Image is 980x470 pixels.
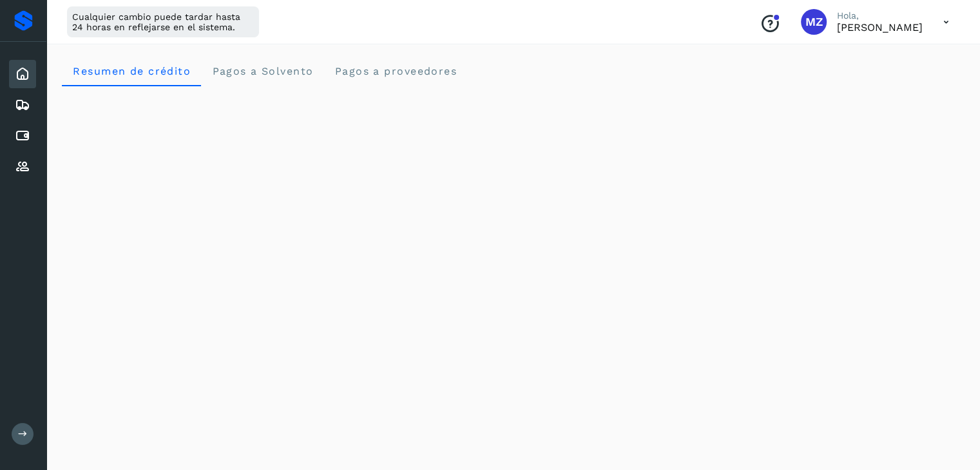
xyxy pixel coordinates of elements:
span: Resumen de crédito [72,65,191,77]
p: Hola, [837,10,923,21]
div: Embarques [9,91,36,119]
div: Inicio [9,60,36,88]
div: Cualquier cambio puede tardar hasta 24 horas en reflejarse en el sistema. [67,6,259,37]
div: Proveedores [9,153,36,181]
p: Mariana Zavala Uribe [837,21,923,33]
div: Cuentas por pagar [9,122,36,150]
span: Pagos a proveedores [334,65,457,77]
span: Pagos a Solvento [211,65,313,77]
